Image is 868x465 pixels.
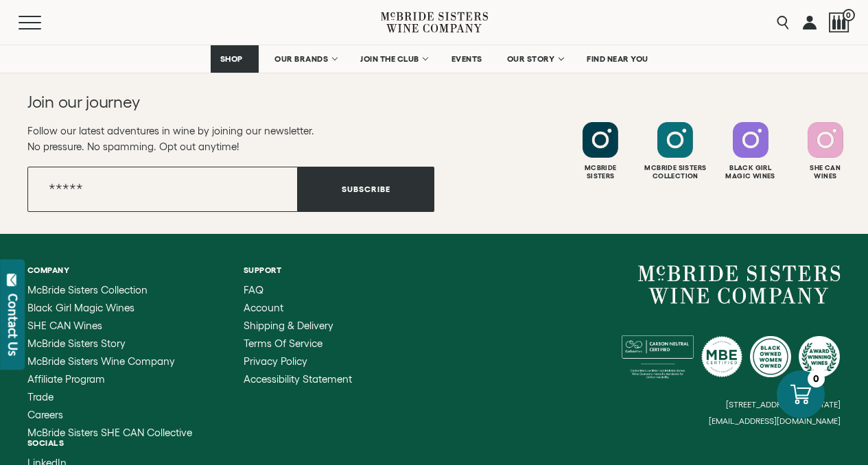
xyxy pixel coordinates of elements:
p: Follow our latest adventures in wine by joining our newsletter. No pressure. No spamming. Opt out... [27,123,434,154]
a: McBride Sisters Story [27,338,192,349]
small: [STREET_ADDRESS][US_STATE] [726,400,841,409]
span: OUR BRANDS [274,54,328,64]
span: SHOP [220,54,243,64]
div: Mcbride Sisters [565,164,636,180]
button: Mobile Menu Trigger [19,16,68,29]
span: Accessibility Statement [244,373,352,385]
span: McBride Sisters Collection [27,284,148,296]
a: Follow McBride Sisters on Instagram McbrideSisters [565,122,636,180]
span: 0 [843,9,855,21]
a: Terms of Service [244,338,352,349]
span: OUR STORY [507,54,555,64]
a: OUR STORY [498,45,572,73]
a: Shipping & Delivery [244,320,352,331]
a: McBride Sisters Wine Company [27,356,192,367]
a: Affiliate Program [27,374,192,385]
div: Mcbride Sisters Collection [640,164,711,180]
a: SHE CAN Wines [27,320,192,331]
span: Affiliate Program [27,373,105,385]
button: Subscribe [298,167,434,212]
span: Shipping & Delivery [244,320,333,331]
span: EVENTS [451,54,482,64]
span: Black Girl Magic Wines [27,302,134,313]
a: McBride Sisters SHE CAN Collective [27,427,192,438]
div: Black Girl Magic Wines [715,164,786,180]
span: Trade [27,391,54,403]
span: Account [244,302,283,313]
span: Careers [27,409,63,420]
input: Email [27,167,298,212]
a: Trade [27,392,192,403]
a: Follow McBride Sisters Collection on Instagram Mcbride SistersCollection [640,122,711,180]
a: McBride Sisters Wine Company [638,265,841,304]
span: JOIN THE CLUB [360,54,419,64]
a: Follow SHE CAN Wines on Instagram She CanWines [790,122,861,180]
a: SHOP [211,45,259,73]
a: McBride Sisters Collection [27,285,192,296]
a: Follow Black Girl Magic Wines on Instagram Black GirlMagic Wines [715,122,786,180]
span: McBride Sisters Wine Company [27,355,175,367]
small: [EMAIL_ADDRESS][DOMAIN_NAME] [709,416,841,426]
a: Black Girl Magic Wines [27,302,192,313]
div: She Can Wines [790,164,861,180]
a: FIND NEAR YOU [578,45,657,73]
span: SHE CAN Wines [27,320,102,331]
div: 0 [808,370,825,387]
a: Privacy Policy [244,356,352,367]
a: Accessibility Statement [244,374,352,385]
a: OUR BRANDS [266,45,344,73]
span: FIND NEAR YOU [587,54,648,64]
span: FAQ [244,284,263,296]
span: Terms of Service [244,337,322,349]
a: Careers [27,409,192,420]
span: Privacy Policy [244,355,307,367]
a: FAQ [244,285,352,296]
a: EVENTS [443,45,491,73]
h2: Join our journey [27,91,393,113]
div: Contact Us [6,294,20,356]
a: JOIN THE CLUB [351,45,436,73]
a: Account [244,302,352,313]
span: McBride Sisters Story [27,337,126,349]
